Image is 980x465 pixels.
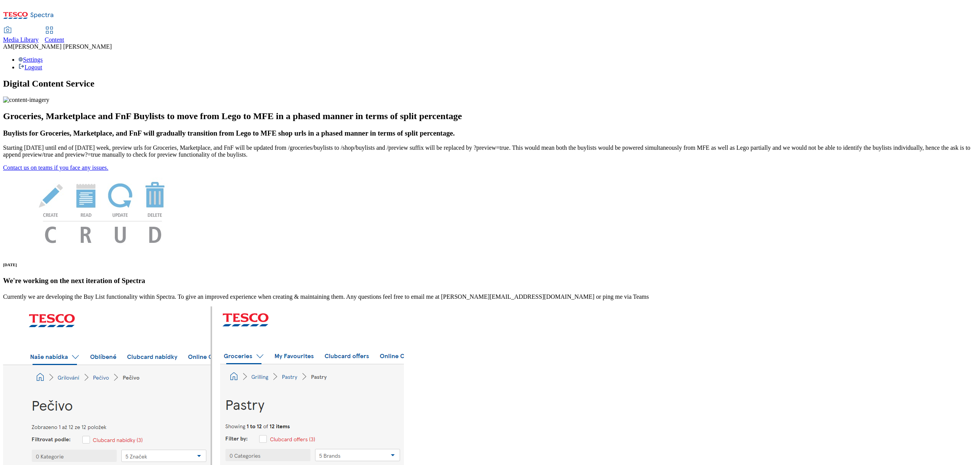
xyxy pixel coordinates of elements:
[3,27,39,43] a: Media Library
[18,64,42,70] a: Logout
[3,129,977,138] h3: Buylists for Groceries, Marketplace, and FnF will gradually transition from Lego to MFE shop urls...
[3,36,39,43] span: Media Library
[45,27,64,43] a: Content
[13,43,112,50] span: [PERSON_NAME] [PERSON_NAME]
[3,111,977,121] h2: Groceries, Marketplace and FnF Buylists to move from Lego to MFE in a phased manner in terms of s...
[3,164,108,171] a: Contact us on teams if you face any issues.
[3,144,977,158] p: Starting [DATE] until end of [DATE] week, preview urls for Groceries, Marketplace, and FnF will b...
[3,277,977,285] h3: We're working on the next iteration of Spectra
[3,293,977,300] p: Currently we are developing the Buy List functionality within Spectra. To give an improved experi...
[18,56,43,63] a: Settings
[3,171,202,251] img: News Image
[3,97,49,103] img: content-imagery
[3,262,977,267] h6: [DATE]
[3,79,977,89] h1: Digital Content Service
[45,36,64,43] span: Content
[3,43,13,50] span: AM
